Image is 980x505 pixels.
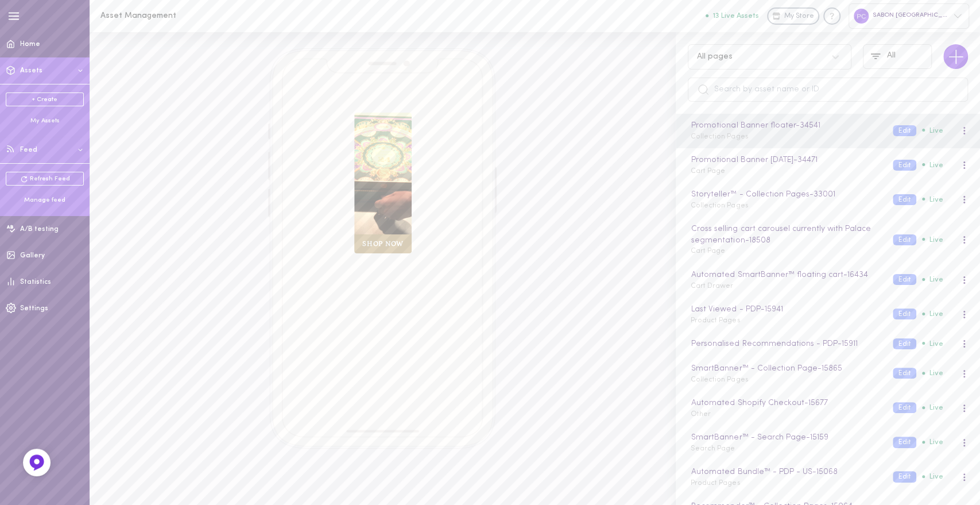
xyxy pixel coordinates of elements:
[691,376,748,383] span: Collection Pages
[893,338,916,349] button: Edit
[922,369,943,377] span: Live
[689,303,882,316] div: Last Viewed - PDP - 15941
[691,317,740,324] span: Product Pages
[922,404,943,411] span: Live
[689,188,882,201] div: Storyteller™ - Collection Pages - 33001
[697,53,733,61] div: All pages
[20,41,40,48] span: Home
[20,147,37,153] span: Feed
[689,223,882,246] div: Cross selling cart carousel currently with Palace segmentation - 18508
[706,12,759,20] button: 13 Live Assets
[893,194,916,205] button: Edit
[6,196,84,205] div: Manage feed
[689,431,882,444] div: SmartBanner™ - Search Page - 15159
[893,368,916,379] button: Edit
[922,310,943,318] span: Live
[706,12,767,20] a: 13 Live Assets
[893,309,916,319] button: Edit
[688,78,968,102] input: Search by asset name or ID
[689,154,882,167] div: Promotional Banner [DATE] - 34471
[20,279,51,286] span: Statistics
[689,338,882,350] div: Personalised Recommendations - PDP - 15911
[354,234,412,253] div: SHOP NOW
[922,340,943,348] span: Live
[689,363,882,375] div: SmartBanner™ - Collection Page - 15865
[893,274,916,285] button: Edit
[893,471,916,482] button: Edit
[922,196,943,203] span: Live
[922,276,943,283] span: Live
[893,160,916,171] button: Edit
[6,172,84,186] a: Refresh Feed
[20,305,48,312] span: Settings
[863,44,932,69] button: All
[922,127,943,134] span: Live
[20,252,45,259] span: Gallery
[922,473,943,480] span: Live
[823,7,840,25] div: Knowledge center
[922,161,943,169] span: Live
[691,445,735,452] span: Search Page
[893,437,916,448] button: Edit
[6,117,84,125] div: My Assets
[689,119,882,132] div: Promotional Banner floater - 34541
[28,454,45,471] img: Feedback Button
[6,92,84,106] a: + Create
[691,168,725,175] span: Cart Page
[893,402,916,413] button: Edit
[689,269,882,282] div: Automated SmartBanner™ floating cart - 16434
[922,236,943,244] span: Live
[20,226,59,233] span: A/B testing
[20,67,42,74] span: Assets
[691,248,725,255] span: Cart Page
[689,397,882,410] div: Automated Shopify Checkout - 15677
[689,466,882,479] div: Automated Bundle™ - PDP - US - 15068
[922,438,943,446] span: Live
[893,234,916,245] button: Edit
[100,11,290,20] h1: Asset Management
[691,480,740,487] span: Product Pages
[691,202,748,209] span: Collection Pages
[893,125,916,136] button: Edit
[691,411,711,418] span: Other
[691,283,733,290] span: Cart Drawer
[691,133,748,140] span: Collection Pages
[784,11,814,22] span: My Store
[767,7,819,25] a: My Store
[849,3,969,28] div: SABON [GEOGRAPHIC_DATA]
